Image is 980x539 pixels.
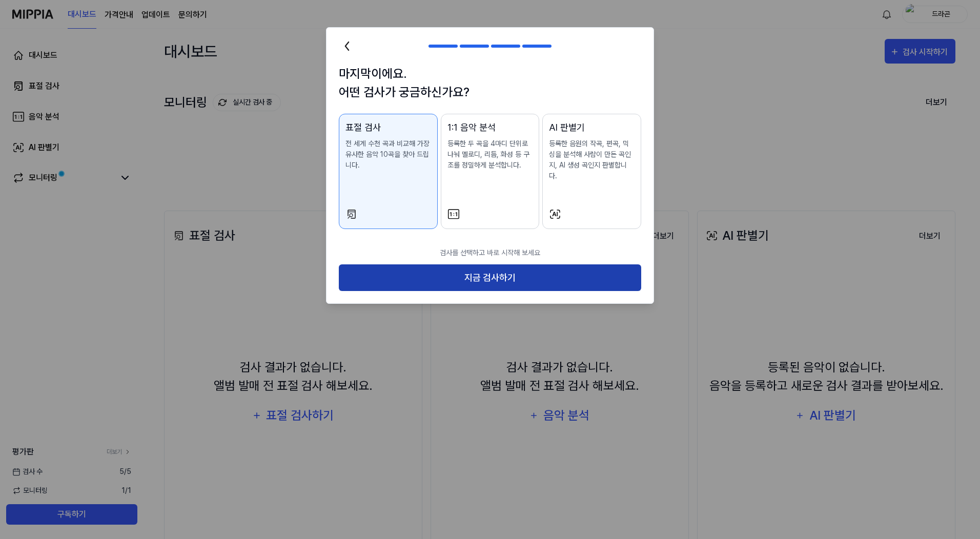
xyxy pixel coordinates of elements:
[549,138,635,181] p: 등록한 음원의 작곡, 편곡, 믹싱을 분석해 사람이 만든 곡인지, AI 생성 곡인지 판별합니다.
[447,120,533,134] div: 1:1 음악 분석
[345,120,431,134] div: 표절 검사
[339,114,438,229] button: 표절 검사전 세계 수천 곡과 비교해 가장 유사한 음악 10곡을 찾아 드립니다.
[441,114,540,229] button: 1:1 음악 분석등록한 두 곡을 4마디 단위로 나눠 멜로디, 리듬, 화성 등 구조를 정밀하게 분석합니다.
[549,120,635,134] div: AI 판별기
[447,138,533,171] p: 등록한 두 곡을 4마디 단위로 나눠 멜로디, 리듬, 화성 등 구조를 정밀하게 분석합니다.
[542,114,641,229] button: AI 판별기등록한 음원의 작곡, 편곡, 믹싱을 분석해 사람이 만든 곡인지, AI 생성 곡인지 판별합니다.
[345,138,431,171] p: 전 세계 수천 곡과 비교해 가장 유사한 음악 10곡을 찾아 드립니다.
[339,264,641,292] button: 지금 검사하기
[339,65,641,101] h1: 마지막이에요. 어떤 검사가 궁금하신가요?
[339,241,641,264] p: 검사를 선택하고 바로 시작해 보세요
